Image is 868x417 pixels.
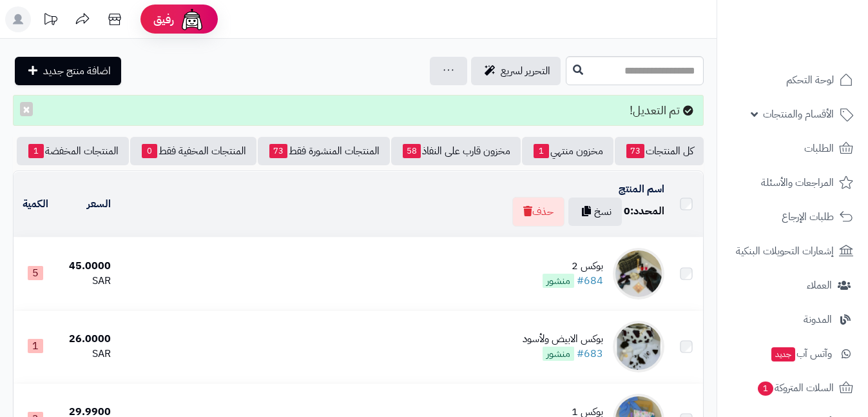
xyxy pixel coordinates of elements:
a: كل المنتجات73 [615,137,704,165]
a: الطلبات [725,133,860,164]
a: التحرير لسريع [471,57,561,85]
div: SAR [63,347,111,361]
a: لوحة التحكم [725,65,860,96]
span: إشعارات التحويلات البنكية [736,242,834,260]
button: × [20,102,33,116]
div: 45.0000 [63,259,111,274]
span: لوحة التحكم [786,71,834,89]
a: تحديثات المنصة [34,6,66,36]
a: السعر [87,196,111,212]
a: #683 [577,346,603,361]
button: نسخ [568,198,622,226]
span: الأقسام والمنتجات [763,105,834,123]
div: 26.0000 [63,332,111,347]
span: السلات المتروكة [757,379,834,397]
div: بوكس 2 [543,259,603,274]
span: التحرير لسريع [501,63,550,79]
a: اضافة منتج جديد [15,57,121,85]
span: منشور [543,274,574,288]
span: المدونة [804,310,832,329]
img: ai-face.png [179,6,205,32]
span: 58 [403,144,421,158]
span: 1 [28,144,44,158]
a: وآتس آبجديد [725,338,860,369]
span: 0 [142,144,157,158]
a: العملاء [725,270,860,301]
a: إشعارات التحويلات البنكية [725,236,860,267]
span: 0 [624,203,630,219]
button: حذف [512,197,564,227]
a: السلات المتروكة1 [725,372,860,403]
div: SAR [63,274,111,289]
a: مخزون قارب على النفاذ58 [391,137,521,165]
a: الكمية [23,196,48,212]
div: المحدد: [624,204,664,219]
span: وآتس آب [770,345,832,363]
span: طلبات الإرجاع [782,208,834,226]
a: المنتجات المنشورة فقط73 [258,137,390,165]
span: الطلبات [804,139,834,158]
a: المراجعات والأسئلة [725,167,860,198]
img: بوكس 2 [613,248,664,300]
img: بوكس الابيض ولأسود [613,321,664,372]
span: 73 [269,144,287,158]
a: المنتجات المخفية فقط0 [130,137,256,165]
span: 1 [758,381,773,396]
span: المراجعات والأسئلة [761,174,834,192]
a: المدونة [725,304,860,335]
div: تم التعديل! [13,95,704,126]
a: اسم المنتج [619,181,664,197]
a: المنتجات المخفضة1 [17,137,129,165]
span: اضافة منتج جديد [43,63,111,79]
span: جديد [771,347,795,361]
div: بوكس الابيض ولأسود [523,332,603,347]
span: رفيق [153,12,174,27]
span: 5 [28,266,43,280]
a: مخزون منتهي1 [522,137,613,165]
span: 1 [534,144,549,158]
span: 1 [28,339,43,353]
a: طلبات الإرجاع [725,201,860,232]
span: العملاء [807,276,832,294]
span: 73 [626,144,644,158]
span: منشور [543,347,574,361]
a: #684 [577,273,603,289]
